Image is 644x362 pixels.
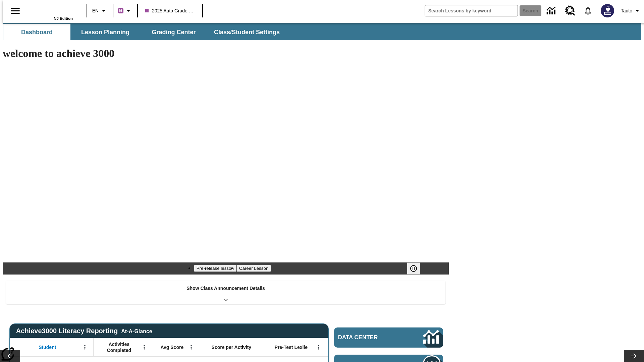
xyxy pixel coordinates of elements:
[97,341,141,353] span: Activities Completed
[407,262,420,275] button: Pause
[275,344,308,350] span: Pre-Test Lexile
[3,47,449,60] h1: welcome to achieve 3000
[139,342,149,352] button: Open Menu
[29,2,73,20] div: Home
[407,262,427,275] div: Pause
[21,28,53,36] span: Dashboard
[543,2,561,20] a: Data Center
[314,342,324,352] button: Open Menu
[425,5,518,16] input: search field
[236,265,271,272] button: Slide 2 Career Lesson
[214,28,280,36] span: Class/Student Settings
[194,265,236,272] button: Slide 1 Pre-release lesson
[209,24,285,40] button: Class/Student Settings
[89,5,111,17] button: Language: EN, Select a language
[119,6,122,15] span: B
[145,7,195,14] span: 2025 Auto Grade 1 C
[334,327,443,348] a: Data Center
[16,327,152,335] span: Achieve3000 Literacy Reporting
[601,4,614,17] img: Avatar
[624,350,644,362] button: Lesson carousel, Next
[621,7,632,14] span: Tauto
[186,285,265,292] p: Show Class Announcement Details
[121,327,152,335] div: At-A-Glance
[39,344,56,350] span: Student
[579,2,597,19] a: Notifications
[160,344,183,350] span: Avg Score
[3,24,286,40] div: SubNavbar
[80,342,90,352] button: Open Menu
[140,24,207,40] button: Grading Center
[212,344,252,350] span: Score per Activity
[115,5,135,17] button: Boost Class color is purple. Change class color
[3,23,641,40] div: SubNavbar
[6,281,445,304] div: Show Class Announcement Details
[597,2,618,19] button: Select a new avatar
[92,7,99,14] span: EN
[81,28,129,36] span: Lesson Planning
[186,342,196,352] button: Open Menu
[29,3,73,16] a: Home
[338,334,401,341] span: Data Center
[5,1,25,21] button: Open side menu
[3,24,70,40] button: Dashboard
[618,5,644,17] button: Profile/Settings
[72,24,139,40] button: Lesson Planning
[152,28,196,36] span: Grading Center
[561,2,579,20] a: Resource Center, Will open in new tab
[54,16,73,20] span: NJ Edition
